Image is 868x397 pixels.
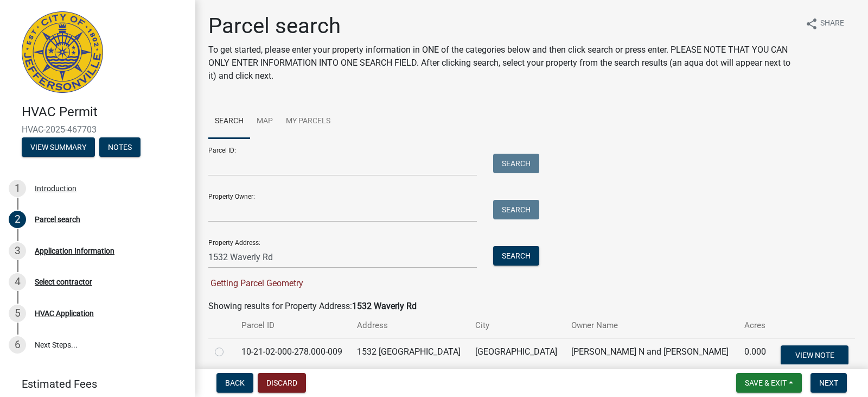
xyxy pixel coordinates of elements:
[99,143,141,152] wm-modal-confirm: Notes
[22,124,174,135] span: HVAC-2025-467703
[796,13,853,34] button: shareShare
[279,104,337,139] a: My Parcels
[352,301,417,311] strong: 1532 Waverly Rd
[469,338,565,374] td: [GEOGRAPHIC_DATA]
[781,345,848,365] button: View Note
[9,211,26,228] div: 2
[99,137,141,157] button: Notes
[35,310,94,317] div: HVAC Application
[9,242,26,260] div: 3
[469,313,565,338] th: City
[208,278,303,288] span: Getting Parcel Geometry
[250,104,279,139] a: Map
[225,379,245,387] span: Back
[35,216,80,223] div: Parcel search
[350,313,469,338] th: Address
[208,104,250,139] a: Search
[493,200,539,219] button: Search
[22,104,187,120] h4: HVAC Permit
[35,278,92,286] div: Select contractor
[35,247,114,255] div: Application Information
[736,373,802,393] button: Save & Exit
[235,313,350,338] th: Parcel ID
[819,379,838,387] span: Next
[9,305,26,322] div: 5
[22,143,95,152] wm-modal-confirm: Summary
[235,338,350,374] td: 10-21-02-000-278.000-009
[565,313,738,338] th: Owner Name
[805,17,818,30] i: share
[738,338,773,374] td: 0.000
[9,336,26,354] div: 6
[820,17,844,30] span: Share
[208,300,855,313] div: Showing results for Property Address:
[35,185,76,192] div: Introduction
[22,11,103,93] img: City of Jeffersonville, Indiana
[258,373,306,393] button: Discard
[9,373,178,395] a: Estimated Fees
[745,379,787,387] span: Save & Exit
[350,338,469,374] td: 1532 [GEOGRAPHIC_DATA]
[810,373,847,393] button: Next
[493,246,539,266] button: Search
[738,313,773,338] th: Acres
[22,137,95,157] button: View Summary
[565,338,738,374] td: [PERSON_NAME] N and [PERSON_NAME]
[208,13,796,39] h1: Parcel search
[9,180,26,197] div: 1
[208,43,796,83] p: To get started, please enter your property information in ONE of the categories below and then cl...
[493,154,539,173] button: Search
[216,373,253,393] button: Back
[795,350,834,359] span: View Note
[9,273,26,291] div: 4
